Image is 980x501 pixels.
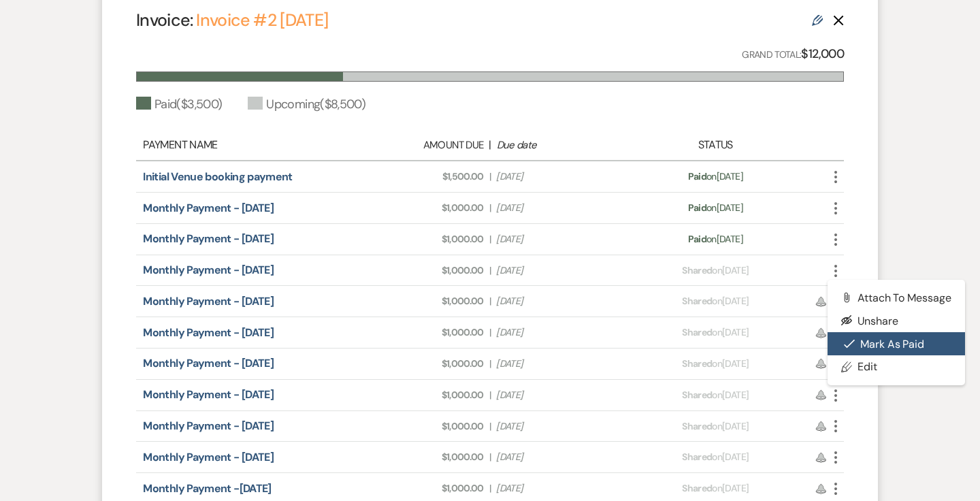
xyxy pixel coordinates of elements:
[629,232,802,246] div: on [DATE]
[496,294,621,308] span: [DATE]
[682,326,712,338] span: Shared
[496,201,621,215] span: [DATE]
[629,169,802,184] div: on [DATE]
[143,263,274,277] a: Monthly Payment - [DATE]
[629,137,802,153] div: Status
[629,450,802,464] div: on [DATE]
[143,450,274,464] a: Monthly Payment - [DATE]
[629,325,802,340] div: on [DATE]
[359,450,484,464] span: $1,000.00
[688,233,706,245] span: Paid
[143,481,271,496] a: Monthly Payment -[DATE]
[629,357,802,371] div: on [DATE]
[496,263,621,278] span: [DATE]
[196,9,328,31] a: Invoice #2 [DATE]
[742,44,844,64] p: Grand Total:
[629,481,802,496] div: on [DATE]
[143,231,274,246] a: Monthly Payment - [DATE]
[496,419,621,434] span: [DATE]
[136,8,328,32] h4: Invoice:
[629,263,802,278] div: on [DATE]
[489,419,491,434] span: |
[489,450,491,464] span: |
[489,294,491,308] span: |
[359,201,484,215] span: $1,000.00
[497,138,622,153] div: Due date
[496,450,621,464] span: [DATE]
[496,388,621,402] span: [DATE]
[682,295,712,307] span: Shared
[143,419,274,433] a: Monthly Payment - [DATE]
[248,95,365,114] div: Upcoming ( $8,500 )
[682,420,712,432] span: Shared
[496,481,621,496] span: [DATE]
[629,201,802,215] div: on [DATE]
[143,169,292,184] a: Initial Venue booking payment
[682,389,712,401] span: Shared
[828,332,965,355] button: Mark as Paid
[489,481,491,496] span: |
[629,419,802,434] div: on [DATE]
[688,201,706,214] span: Paid
[359,169,484,184] span: $1,500.00
[143,325,274,340] a: Monthly Payment - [DATE]
[489,201,491,215] span: |
[359,294,484,308] span: $1,000.00
[682,451,712,463] span: Shared
[143,294,274,308] a: Monthly Payment - [DATE]
[359,232,484,246] span: $1,000.00
[489,263,491,278] span: |
[629,294,802,308] div: on [DATE]
[489,169,491,184] span: |
[358,138,483,153] div: Amount Due
[489,357,491,371] span: |
[496,169,621,184] span: [DATE]
[496,325,621,340] span: [DATE]
[359,388,484,402] span: $1,000.00
[143,387,274,402] a: Monthly Payment - [DATE]
[801,46,844,62] strong: $12,000
[828,355,965,378] a: Edit
[496,357,621,371] span: [DATE]
[828,309,965,332] button: Unshare
[143,137,351,153] div: Payment Name
[828,287,965,310] button: Attach to Message
[359,357,484,371] span: $1,000.00
[359,481,484,496] span: $1,000.00
[682,357,712,370] span: Shared
[688,170,706,182] span: Paid
[136,95,222,114] div: Paid ( $3,500 )
[682,264,712,276] span: Shared
[496,232,621,246] span: [DATE]
[682,482,712,494] span: Shared
[359,419,484,434] span: $1,000.00
[489,232,491,246] span: |
[143,201,274,215] a: Monthly Payment - [DATE]
[351,137,629,153] div: |
[489,325,491,340] span: |
[359,263,484,278] span: $1,000.00
[629,388,802,402] div: on [DATE]
[359,325,484,340] span: $1,000.00
[143,356,274,370] a: Monthly Payment - [DATE]
[489,388,491,402] span: |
